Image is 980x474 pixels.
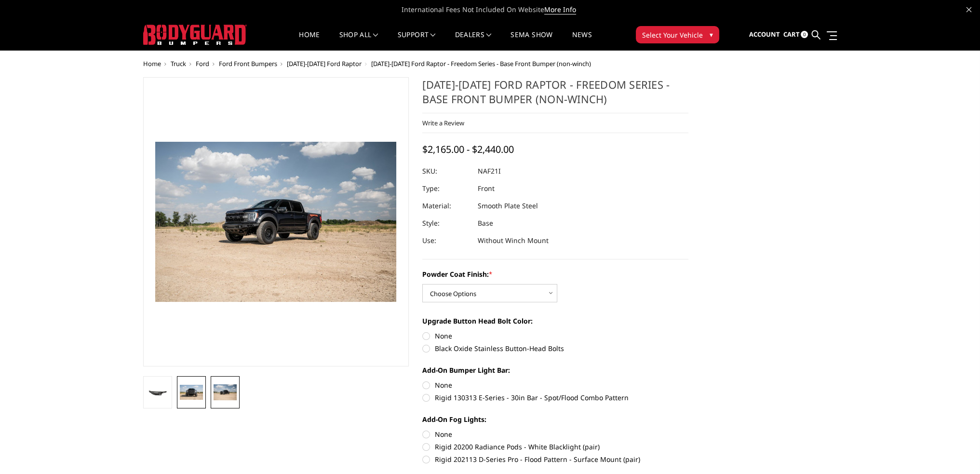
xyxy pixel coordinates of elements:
a: News [572,31,591,50]
a: Ford Front Bumpers [219,59,277,68]
label: Rigid 20200 Radiance Pods - White Blacklight (pair) [422,442,688,452]
a: shop all [339,31,378,50]
img: 2021-2025 Ford Raptor - Freedom Series - Base Front Bumper (non-winch) [180,385,203,400]
dt: SKU: [422,163,470,180]
label: None [422,429,688,439]
a: Cart 0 [783,22,808,48]
img: BODYGUARD BUMPERS [143,25,247,45]
dt: Use: [422,232,470,249]
label: Add-On Fog Lights: [422,414,688,424]
label: Black Oxide Stainless Button-Head Bolts [422,343,688,353]
a: Home [143,59,161,68]
a: 2021-2025 Ford Raptor - Freedom Series - Base Front Bumper (non-winch) [143,77,409,366]
span: Select Your Vehicle [642,30,703,40]
dt: Material: [422,197,470,215]
span: $2,165.00 - $2,440.00 [422,143,514,156]
button: Select Your Vehicle [636,26,719,43]
a: Truck [171,59,186,68]
dt: Style: [422,215,470,232]
span: Account [749,30,779,39]
a: Home [299,31,320,50]
span: ▾ [710,29,713,40]
span: [DATE]-[DATE] Ford Raptor - Freedom Series - Base Front Bumper (non-winch) [371,59,591,68]
dt: Type: [422,180,470,197]
img: 2021-2025 Ford Raptor - Freedom Series - Base Front Bumper (non-winch) [146,387,169,398]
a: Dealers [455,31,492,50]
a: Ford [196,59,209,68]
label: None [422,380,688,390]
a: More Info [544,5,576,14]
label: Rigid 130313 E-Series - 30in Bar - Spot/Flood Combo Pattern [422,393,688,403]
a: Support [398,31,436,50]
dd: Front [478,180,495,197]
a: Write a Review [422,119,464,127]
dd: Base [478,215,493,232]
a: SEMA Show [510,31,552,50]
a: [DATE]-[DATE] Ford Raptor [287,59,362,68]
img: 2021-2025 Ford Raptor - Freedom Series - Base Front Bumper (non-winch) [214,384,237,400]
label: Upgrade Button Head Bolt Color: [422,316,688,326]
a: Account [749,22,779,48]
label: Powder Coat Finish: [422,269,688,279]
label: Rigid 202113 D-Series Pro - Flood Pattern - Surface Mount (pair) [422,454,688,464]
span: 0 [801,31,808,38]
span: Cart [783,30,799,39]
label: None [422,331,688,341]
dd: Smooth Plate Steel [478,197,538,215]
h1: [DATE]-[DATE] Ford Raptor - Freedom Series - Base Front Bumper (non-winch) [422,77,688,113]
dd: NAF21I [478,163,501,180]
dd: Without Winch Mount [478,232,549,249]
label: Add-On Bumper Light Bar: [422,365,688,375]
